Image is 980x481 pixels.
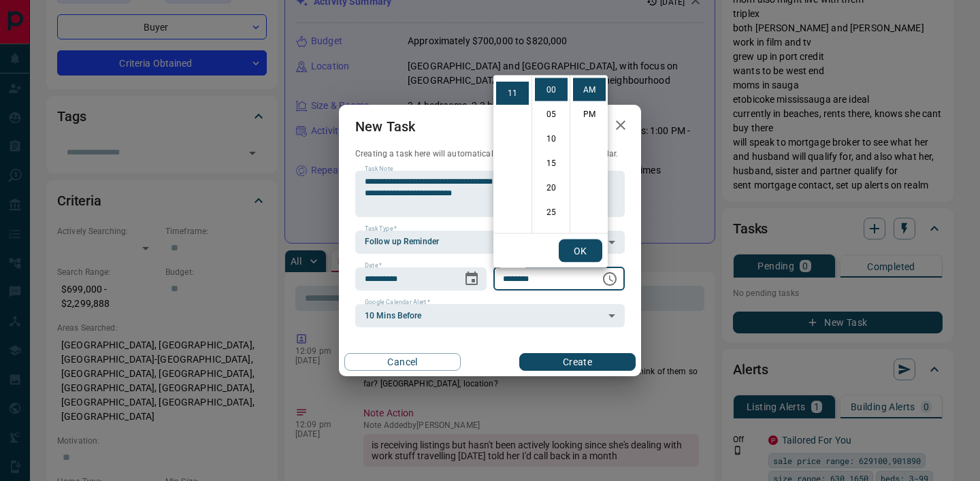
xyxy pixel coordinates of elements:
[339,105,431,148] h2: New Task
[519,353,636,371] button: Create
[535,201,568,224] li: 25 minutes
[496,82,529,105] li: 11 hours
[559,239,602,263] button: OK
[355,231,625,254] div: Follow up Reminder
[493,76,532,233] ul: Select hours
[573,103,606,126] li: PM
[365,165,393,173] label: Task Note
[570,76,608,233] ul: Select meridiem
[535,78,568,101] li: 0 minutes
[365,225,397,233] label: Task Type
[535,225,568,248] li: 30 minutes
[535,152,568,175] li: 15 minutes
[355,148,625,160] p: Creating a task here will automatically add it to your Google Calendar.
[535,176,568,199] li: 20 minutes
[532,76,570,233] ul: Select minutes
[573,78,606,101] li: AM
[535,103,568,126] li: 5 minutes
[535,127,568,150] li: 10 minutes
[365,261,382,270] label: Date
[596,265,623,293] button: Choose time, selected time is 11:00 AM
[365,298,430,307] label: Google Calendar Alert
[503,261,521,270] label: Time
[355,304,625,327] div: 10 Mins Before
[458,265,485,293] button: Choose date, selected date is Oct 14, 2025
[344,353,461,371] button: Cancel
